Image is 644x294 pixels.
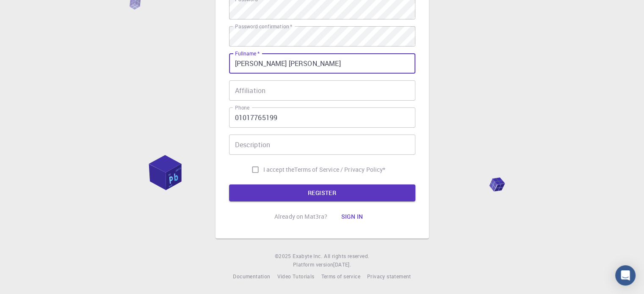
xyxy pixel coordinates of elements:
p: Terms of Service / Privacy Policy * [294,165,385,174]
span: [DATE] . [333,261,351,268]
button: REGISTER [229,184,415,201]
button: Sign in [334,208,370,225]
span: Exabyte Inc. [293,253,322,259]
label: Fullname [235,50,260,57]
a: Terms of service [321,272,360,281]
a: Terms of Service / Privacy Policy* [294,165,385,174]
span: All rights reserved. [324,252,369,261]
label: Phone [235,104,249,111]
span: Privacy statement [367,273,411,280]
div: Open Intercom Messenger [615,265,636,286]
span: Documentation [233,273,270,280]
p: Already on Mat3ra? [274,212,328,221]
a: Exabyte Inc. [293,252,322,261]
span: Terms of service [321,273,360,280]
a: Privacy statement [367,272,411,281]
span: Platform version [293,261,333,269]
a: [DATE]. [333,261,351,269]
a: Video Tutorials [277,272,314,281]
span: I accept the [263,165,295,174]
span: © 2025 [275,252,293,261]
span: Video Tutorials [277,273,314,280]
label: Password confirmation [235,23,292,30]
a: Documentation [233,272,270,281]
